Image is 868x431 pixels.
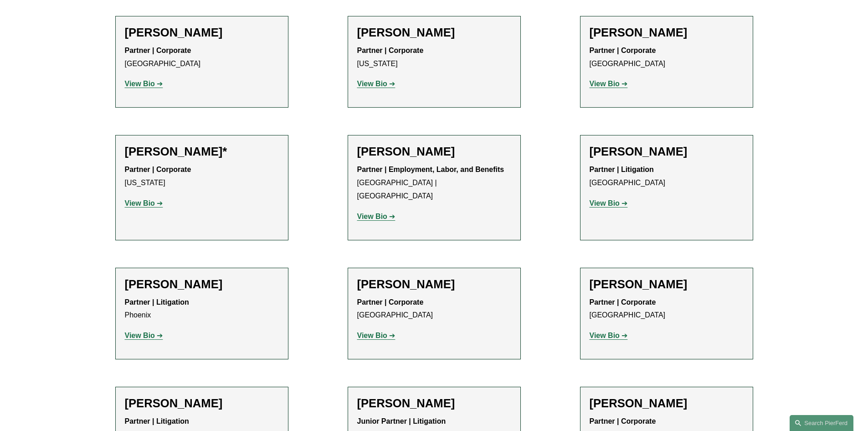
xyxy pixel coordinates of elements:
h2: [PERSON_NAME] [590,277,744,291]
strong: Partner | Employment, Labor, and Benefits [357,166,504,173]
a: View Bio [357,332,395,339]
a: Search this site [790,415,853,431]
h2: [PERSON_NAME] [357,26,511,40]
a: View Bio [125,80,163,88]
strong: Partner | Corporate [125,166,191,173]
h2: [PERSON_NAME] [357,396,511,410]
p: [GEOGRAPHIC_DATA] | [GEOGRAPHIC_DATA] [357,163,511,203]
strong: Partner | Corporate [125,47,191,54]
strong: Partner | Corporate [590,417,656,425]
a: View Bio [357,213,395,220]
p: [GEOGRAPHIC_DATA] [590,296,744,322]
a: View Bio [357,80,395,88]
strong: Partner | Litigation [590,166,654,173]
h2: [PERSON_NAME] [357,145,511,159]
h2: [PERSON_NAME] [357,277,511,291]
h2: [PERSON_NAME] [125,277,279,291]
a: View Bio [125,199,163,207]
strong: Junior Partner | Litigation [357,417,446,425]
p: Phoenix [125,296,279,322]
strong: Partner | Corporate [357,298,424,306]
strong: View Bio [357,213,387,220]
a: View Bio [590,199,628,207]
p: [GEOGRAPHIC_DATA] [590,44,744,71]
strong: Partner | Corporate [590,298,656,306]
h2: [PERSON_NAME] [590,396,744,410]
strong: View Bio [590,332,620,339]
strong: View Bio [357,80,387,88]
a: View Bio [590,332,628,339]
strong: View Bio [125,80,155,88]
h2: [PERSON_NAME] [125,396,279,410]
p: [GEOGRAPHIC_DATA] [590,163,744,190]
strong: Partner | Corporate [357,47,424,54]
a: View Bio [125,332,163,339]
strong: View Bio [590,80,620,88]
p: [GEOGRAPHIC_DATA] [125,44,279,71]
p: [GEOGRAPHIC_DATA] [357,296,511,322]
p: [US_STATE] [125,163,279,190]
p: [US_STATE] [357,44,511,71]
strong: Partner | Litigation [125,417,189,425]
strong: Partner | Corporate [590,47,656,54]
strong: View Bio [125,332,155,339]
strong: Partner | Litigation [125,298,189,306]
h2: [PERSON_NAME] [590,26,744,40]
strong: View Bio [125,199,155,207]
strong: View Bio [590,199,620,207]
h2: [PERSON_NAME]* [125,145,279,159]
a: View Bio [590,80,628,88]
h2: [PERSON_NAME] [125,26,279,40]
strong: View Bio [357,332,387,339]
h2: [PERSON_NAME] [590,145,744,159]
